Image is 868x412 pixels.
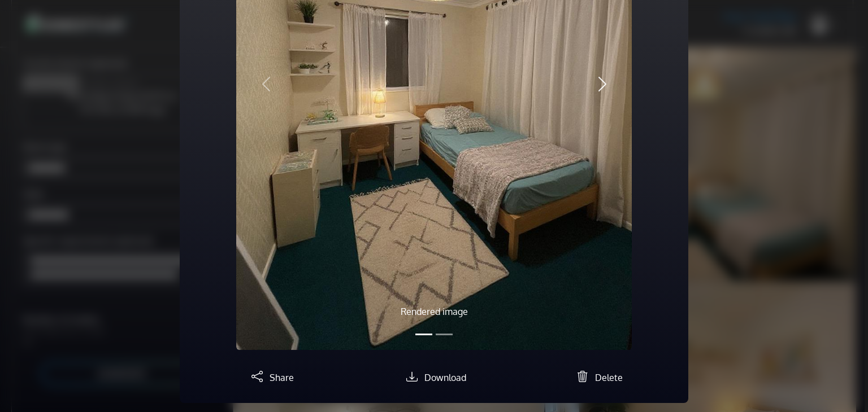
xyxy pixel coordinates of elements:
span: Download [424,372,466,383]
button: Delete [572,368,623,385]
span: Delete [595,372,623,383]
a: Share [247,372,294,383]
span: Share [270,372,294,383]
button: Slide 2 [436,328,453,341]
a: Download [402,372,466,383]
button: Slide 1 [415,328,432,341]
p: Rendered image [296,305,572,318]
